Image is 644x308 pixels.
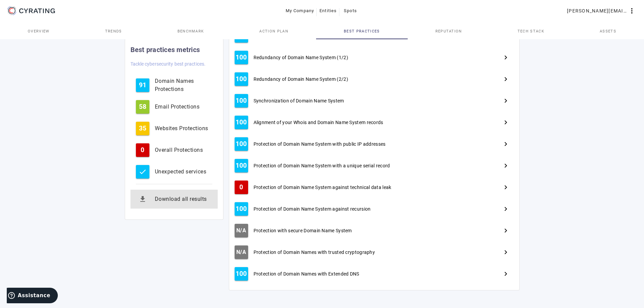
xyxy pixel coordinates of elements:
span: My Company [286,5,314,16]
button: Next [498,266,514,282]
span: Assets [600,29,616,33]
mat-icon: Next [502,75,510,83]
mat-icon: Next [502,118,510,126]
span: 100 [236,141,247,147]
span: 35 [139,125,146,132]
mat-icon: Next [502,97,510,105]
div: Unexpected services [155,168,212,176]
mat-icon: Next [502,248,510,256]
span: Tech Stack [518,29,544,33]
div: Websites Protections [155,124,212,133]
mat-icon: Next [502,205,510,213]
span: 100 [236,206,247,212]
button: Next [498,93,514,109]
div: Overall Protections [155,146,212,154]
span: Protection of Domain Names with Extended DNS [254,270,359,277]
div: Email Protections [155,103,212,111]
mat-icon: Next [502,270,510,278]
mat-icon: Next [502,183,510,191]
mat-icon: get_app [136,192,149,206]
mat-icon: check [139,168,147,176]
span: Action Plan [259,29,288,33]
mat-icon: Next [502,140,510,148]
span: 91 [139,82,146,89]
mat-card-subtitle: Tackle cybersecurity best practices. [130,60,206,68]
button: 91Domain Names Protections [130,76,218,95]
span: Overview [28,29,50,33]
span: 0 [239,184,243,191]
span: 100 [236,76,247,82]
span: 100 [236,162,247,169]
span: Alignment of your Whois and Domain Name System records [254,119,383,126]
button: Next [498,158,514,174]
button: Next [498,114,514,131]
span: Spots [344,5,357,16]
span: 58 [139,103,146,110]
button: Entities [317,5,339,17]
g: CYRATING [19,8,55,13]
button: 58Email Protections [130,97,218,116]
button: Download all results [130,190,218,209]
iframe: Ouvre un widget dans lequel vous pouvez trouver plus d’informations [7,288,58,305]
mat-card-title: Best practices metrics [130,44,200,55]
span: 100 [236,119,247,126]
span: N/A [236,249,246,256]
div: Domain Names Protections [155,77,212,93]
span: Redundancy of Domain Name System (2/2) [254,76,348,82]
div: Download all results [155,195,212,203]
button: Spots [339,5,361,17]
span: 100 [236,97,247,104]
button: [PERSON_NAME][EMAIL_ADDRESS][PERSON_NAME][DOMAIN_NAME] [564,5,639,17]
button: Next [498,136,514,152]
button: Next [498,179,514,195]
mat-icon: Next [502,53,510,62]
span: 100 [236,270,247,277]
button: Next [498,201,514,217]
span: 100 [236,54,247,61]
span: Best practices [344,29,380,33]
span: Reputation [435,29,462,33]
button: Next [498,244,514,260]
button: 0Overall Protections [130,141,218,160]
span: Protection of Domain Name System with public IP addresses [254,141,386,147]
span: Protection of Domain Name System against technical data leak [254,184,391,191]
span: [PERSON_NAME][EMAIL_ADDRESS][PERSON_NAME][DOMAIN_NAME] [567,5,628,16]
button: Next [498,71,514,87]
span: Protection of Domain Name System with a unique serial record [254,162,390,169]
span: Redundancy of Domain Name System (1/2) [254,54,348,61]
mat-icon: Next [502,227,510,235]
span: 0 [141,147,144,153]
span: Protection of Domain Name System against recursion [254,206,371,212]
span: Trends [105,29,122,33]
span: N/A [236,227,246,234]
span: Protection with secure Domain Name System [254,227,352,234]
span: Synchronization of Domain Name System [254,97,344,104]
button: 35Websites Protections [130,119,218,138]
span: 100 [236,32,247,39]
button: Unexpected services [130,162,218,181]
button: Next [498,222,514,239]
span: Protection of Domain Names with trusted cryptography [254,249,375,256]
mat-icon: Next [502,162,510,170]
button: My Company [283,5,317,17]
span: Entities [319,5,337,16]
span: Benchmark [177,29,204,33]
mat-icon: more_vert [628,7,636,15]
button: Next [498,49,514,66]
